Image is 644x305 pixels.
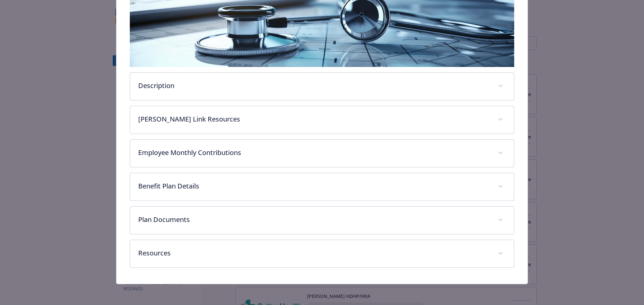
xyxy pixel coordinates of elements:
p: [PERSON_NAME] Link Resources [138,114,490,124]
div: Benefit Plan Details [130,173,514,201]
p: Benefit Plan Details [138,181,490,191]
p: Plan Documents [138,215,490,225]
p: Employee Monthly Contributions [138,148,490,158]
div: Resources [130,240,514,268]
div: Description [130,73,514,100]
p: Resources [138,248,490,258]
div: Plan Documents [130,207,514,234]
p: Description [138,81,490,91]
div: [PERSON_NAME] Link Resources [130,106,514,134]
div: Employee Monthly Contributions [130,140,514,167]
